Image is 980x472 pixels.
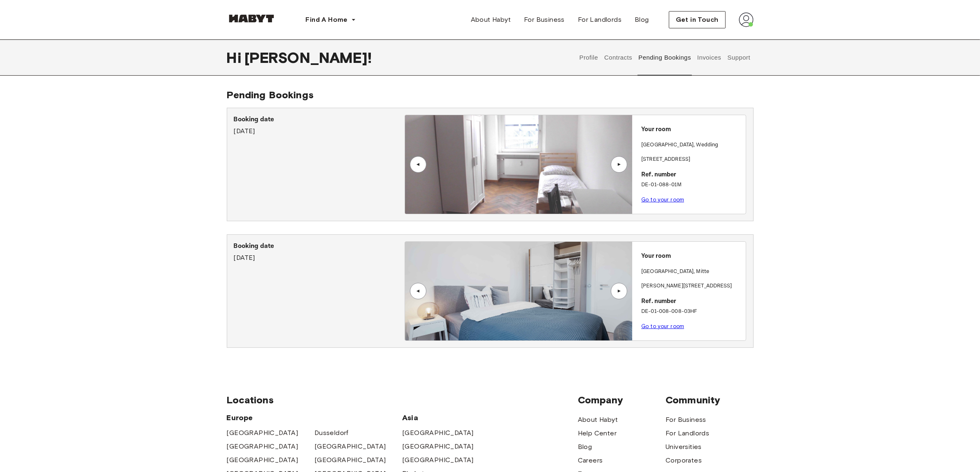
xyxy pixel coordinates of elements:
[578,15,622,25] span: For Landlords
[227,89,314,101] span: Pending Bookings
[726,39,752,76] button: Support
[615,289,623,294] div: ▲
[517,12,571,28] a: For Business
[628,12,656,28] a: Blog
[666,415,706,425] a: For Business
[666,394,753,406] span: Community
[405,242,632,340] img: Image of the room
[234,115,405,136] div: [DATE]
[244,49,372,66] span: [PERSON_NAME] !
[576,39,753,76] div: user profile tabs
[641,141,718,149] p: [GEOGRAPHIC_DATA] , Wedding
[739,12,754,27] img: avatar
[571,12,628,28] a: For Landlords
[615,162,623,167] div: ▲
[227,394,578,406] span: Locations
[641,308,743,316] p: DE-01-008-008-03HF
[641,197,684,203] a: Go to your room
[666,428,709,438] a: For Landlords
[666,456,702,465] a: Corporates
[696,39,722,76] button: Invoices
[641,282,743,290] p: [PERSON_NAME][STREET_ADDRESS]
[638,39,692,76] button: Pending Bookings
[227,14,276,23] img: Habyt
[227,413,403,423] span: Europe
[641,170,743,180] p: Ref. number
[641,323,684,329] a: Go to your room
[405,115,632,214] img: Image of the room
[402,428,474,438] a: [GEOGRAPHIC_DATA]
[414,162,422,167] div: ▲
[641,181,743,189] p: DE-01-088-01M
[578,39,599,76] button: Profile
[402,413,490,423] span: Asia
[676,15,719,25] span: Get in Touch
[578,415,618,425] a: About Habyt
[234,241,405,251] p: Booking date
[414,289,422,294] div: ▲
[578,428,617,438] a: Help Center
[314,428,349,438] a: Dusseldorf
[641,155,743,164] p: [STREET_ADDRESS]
[641,252,743,261] p: Your room
[603,39,633,76] button: Contracts
[227,49,244,66] span: Hi
[234,241,405,263] div: [DATE]
[402,455,474,465] a: [GEOGRAPHIC_DATA]
[306,15,348,25] span: Find A Home
[666,442,702,452] a: Universities
[578,442,592,452] a: Blog
[641,125,743,134] p: Your room
[578,456,603,465] a: Careers
[234,115,405,125] p: Booking date
[227,428,298,438] a: [GEOGRAPHIC_DATA]
[641,268,709,276] p: [GEOGRAPHIC_DATA] , Mitte
[464,12,517,28] a: About Habyt
[227,442,298,451] a: [GEOGRAPHIC_DATA]
[578,394,666,406] span: Company
[299,12,363,28] button: Find A Home
[402,442,474,451] a: [GEOGRAPHIC_DATA]
[227,455,298,465] a: [GEOGRAPHIC_DATA]
[314,455,386,465] a: [GEOGRAPHIC_DATA]
[641,297,743,306] p: Ref. number
[635,15,649,25] span: Blog
[669,11,726,28] button: Get in Touch
[524,15,565,25] span: For Business
[314,442,386,451] a: [GEOGRAPHIC_DATA]
[471,15,511,25] span: About Habyt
